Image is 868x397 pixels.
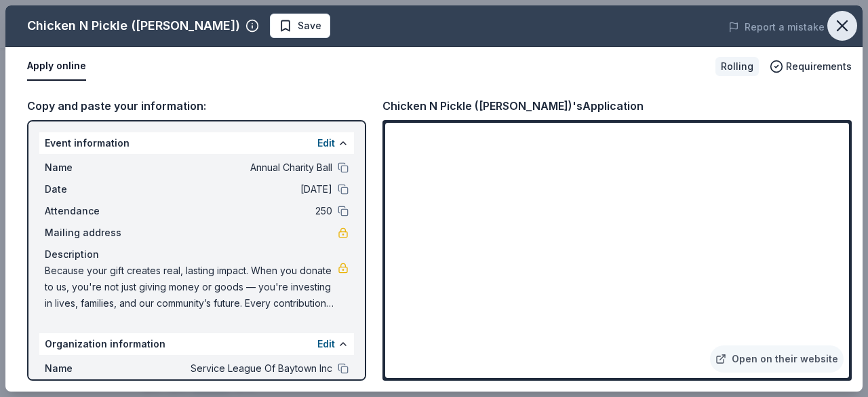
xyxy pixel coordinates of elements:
[770,58,852,75] button: Requirements
[385,123,849,378] iframe: To enrich screen reader interactions, please activate Accessibility in Grammarly extension settings
[136,203,332,219] span: 250
[710,345,844,373] a: Open on their website
[270,14,330,38] button: Save
[45,203,136,219] span: Attendance
[45,360,136,377] span: Name
[27,97,366,115] div: Copy and paste your information:
[45,246,349,263] div: Description
[298,18,321,34] span: Save
[715,57,759,76] div: Rolling
[27,15,240,37] div: Chicken N Pickle ([PERSON_NAME])
[317,135,335,151] button: Edit
[317,336,335,352] button: Edit
[786,58,852,75] span: Requirements
[136,159,332,176] span: Annual Charity Ball
[728,19,825,35] button: Report a mistake
[136,181,332,197] span: [DATE]
[39,132,354,154] div: Event information
[27,52,86,81] button: Apply online
[136,360,332,377] span: Service League Of Baytown Inc
[39,333,354,355] div: Organization information
[382,97,644,115] div: Chicken N Pickle ([PERSON_NAME])'s Application
[45,159,136,176] span: Name
[45,263,338,311] span: Because your gift creates real, lasting impact. When you donate to us, you're not just giving mon...
[45,225,136,241] span: Mailing address
[45,181,136,197] span: Date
